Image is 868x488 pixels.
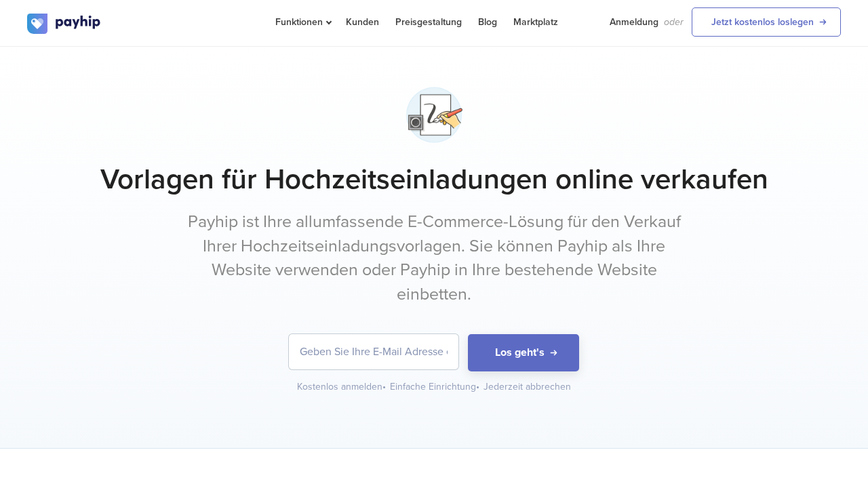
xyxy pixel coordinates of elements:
[382,381,386,392] span: •
[692,7,841,37] a: Jetzt kostenlos loslegen
[27,163,841,197] h1: Vorlagen für Hochzeitseinladungen online verkaufen
[27,14,102,34] img: logo.svg
[400,81,469,149] img: ink-drawing-2-wt78cd7qrpfpvabl25fff.png
[390,380,481,394] div: Einfache Einrichtung
[468,334,579,371] button: Los geht's
[484,380,571,394] div: Jederzeit abbrechen
[180,210,688,307] p: Payhip ist Ihre allumfassende E-Commerce-Lösung für den Verkauf Ihrer Hochzeitseinladungsvorlagen...
[297,380,387,394] div: Kostenlos anmelden
[275,16,330,28] span: Funktionen
[476,381,479,392] span: •
[289,334,458,369] input: Geben Sie Ihre E-Mail Adresse ein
